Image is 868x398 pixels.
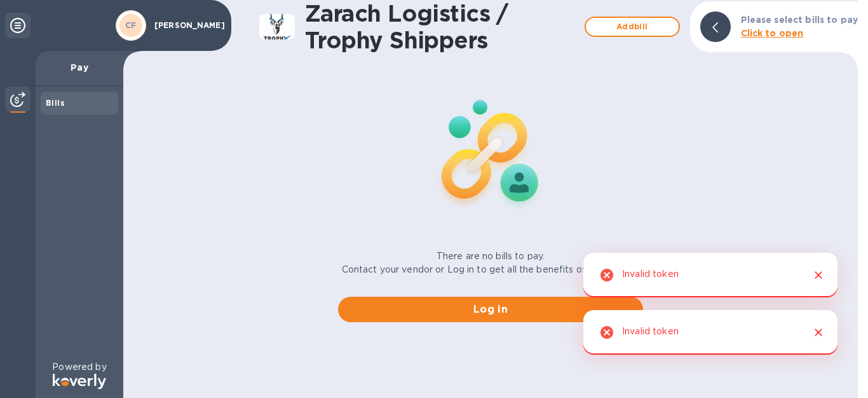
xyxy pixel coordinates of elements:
[342,250,640,276] p: There are no bills to pay. Contact your vendor or Log in to get all the benefits of our system.
[46,98,65,108] b: Bills
[52,360,106,374] p: Powered by
[622,320,679,345] div: Invalid token
[810,267,827,283] button: Close
[596,19,668,34] span: Add bill
[741,15,858,25] b: Please select bills to pay
[125,20,137,30] b: CF
[154,21,218,30] p: [PERSON_NAME]
[810,324,827,341] button: Close
[53,374,106,389] img: Logo
[348,302,633,317] span: Log in
[585,17,680,37] button: Addbill
[741,28,804,38] b: Click to open
[46,61,113,74] p: Pay
[622,263,679,287] div: Invalid token
[338,297,643,322] button: Log in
